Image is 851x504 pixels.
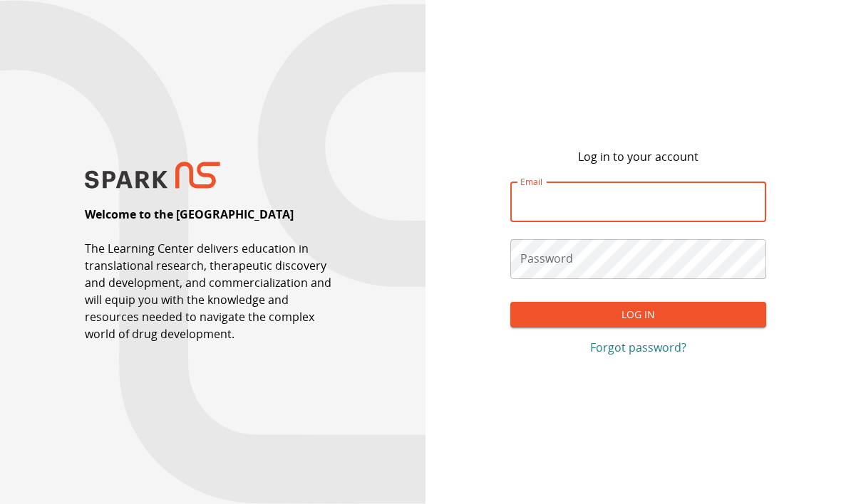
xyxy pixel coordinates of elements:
p: Welcome to the [GEOGRAPHIC_DATA] [85,206,294,223]
button: Log In [510,302,765,328]
img: SPARK NS [85,162,220,189]
p: Log in to your account [578,148,698,165]
a: Forgot password? [510,339,765,356]
p: The Learning Center delivers education in translational research, therapeutic discovery and devel... [85,240,340,342]
label: Email [520,176,542,188]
